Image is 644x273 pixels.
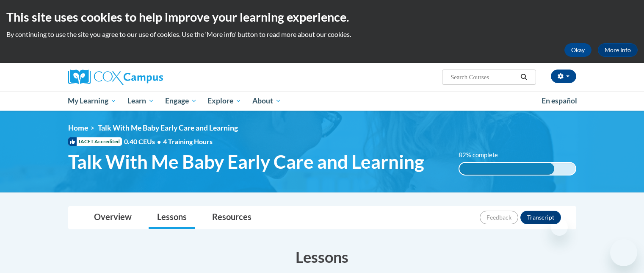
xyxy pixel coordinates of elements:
[55,91,589,111] div: Main menu
[459,163,554,175] div: 82% complete
[122,91,160,111] a: Learn
[165,96,197,106] span: Engage
[98,123,238,132] span: Talk With Me Baby Early Care and Learning
[610,239,637,266] iframe: Button to launch messaging window
[68,123,88,132] a: Home
[459,150,507,160] label: 82% complete
[450,72,517,82] input: Search Courses
[542,96,577,105] span: En español
[6,30,638,39] p: By continuing to use the site you agree to our use of cookies. Use the ‘More info’ button to read...
[204,206,260,229] a: Resources
[160,91,202,111] a: Engage
[163,137,213,145] span: 4 Training Hours
[551,219,568,236] iframe: Close message
[63,91,122,111] a: My Learning
[536,92,583,110] a: En español
[202,91,247,111] a: Explore
[517,72,530,82] button: Search
[252,96,281,106] span: About
[127,96,154,106] span: Learn
[480,211,518,224] button: Feedback
[124,137,163,146] span: 0.40 CEUs
[247,91,287,111] a: About
[207,96,241,106] span: Explore
[520,211,561,224] button: Transcript
[68,96,116,106] span: My Learning
[68,246,576,267] h3: Lessons
[598,43,638,57] a: More Info
[6,8,638,25] h2: This site uses cookies to help improve your learning experience.
[551,70,576,83] button: Account Settings
[68,70,229,85] a: Cox Campus
[68,70,163,85] img: Cox Campus
[564,43,591,57] button: Okay
[149,206,195,229] a: Lessons
[68,150,424,173] span: Talk With Me Baby Early Care and Learning
[157,137,161,145] span: •
[68,137,122,146] span: IACET Accredited
[86,206,140,229] a: Overview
